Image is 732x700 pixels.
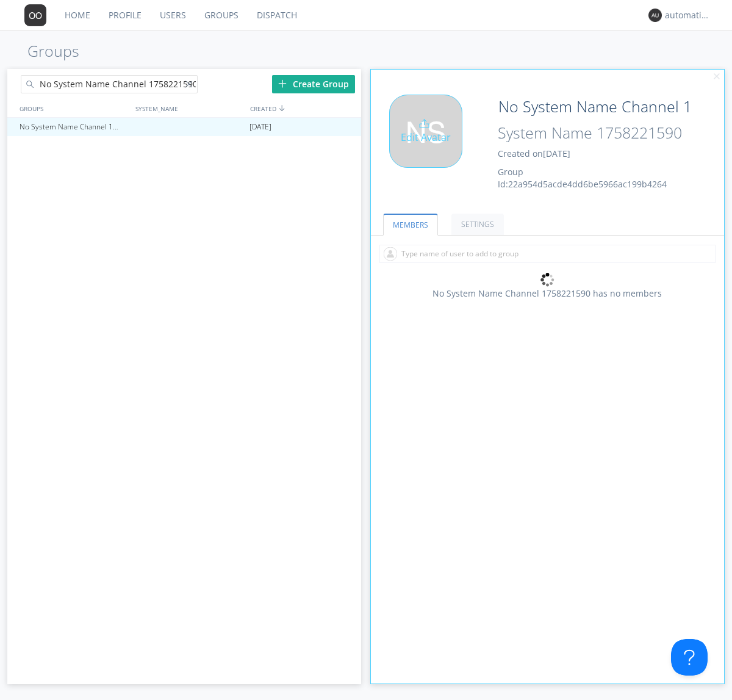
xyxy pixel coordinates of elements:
span: Group Id: 22a954d5acde4dd6be5966ac199b4264 [498,166,667,190]
a: No System Name Channel 1758221590[DATE] [7,118,361,136]
div: SYSTEM_NAME [132,99,247,117]
div: GROUPS [16,99,129,117]
img: plus.svg [278,79,287,88]
div: No System Name Channel 1758221590 has no members [371,287,725,300]
input: Group Name [493,95,691,119]
span: [DATE] [249,118,271,136]
div: CREATED [247,99,362,117]
img: cancel.svg [712,73,721,81]
img: 373638.png [24,4,46,26]
a: SETTINGS [451,214,504,235]
span: [DATE] [543,148,570,159]
input: Type name of user to add to group [379,245,716,263]
img: 373638.png [380,95,472,168]
img: spin.svg [540,272,555,287]
a: MEMBERS [383,214,438,236]
div: automation+dispatcher0014 [665,9,711,21]
iframe: Toggle Customer Support [671,639,708,676]
span: Created on [498,148,570,159]
div: Edit Avatar [389,95,462,168]
input: Search groups [21,75,198,93]
div: No System Name Channel 1758221590 [16,118,131,136]
div: Create Group [272,75,355,93]
input: System Name [493,121,691,145]
img: 373638.png [648,9,662,22]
